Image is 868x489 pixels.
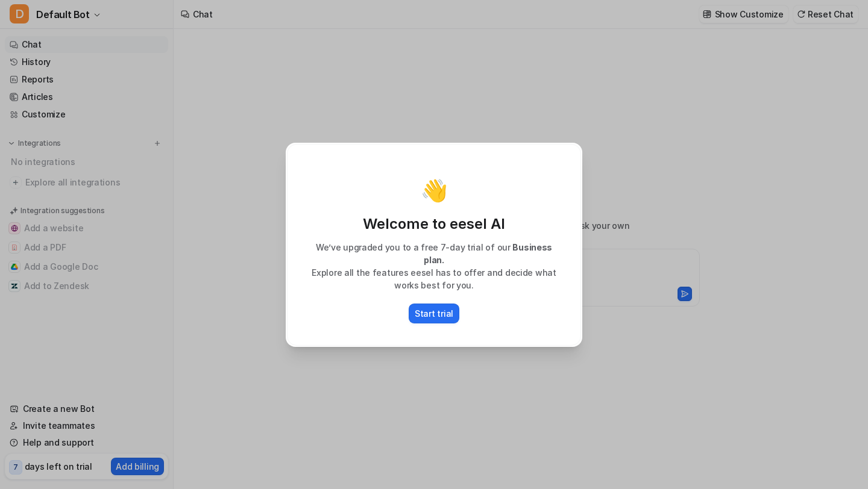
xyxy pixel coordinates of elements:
[300,266,568,291] p: Explore all the features eesel has to offer and decide what works best for you.
[300,241,568,266] p: We’ve upgraded you to a free 7-day trial of our
[300,214,568,234] p: Welcome to eesel AI
[409,304,459,323] button: Start trial
[415,307,453,320] p: Start trial
[421,178,448,202] p: 👋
